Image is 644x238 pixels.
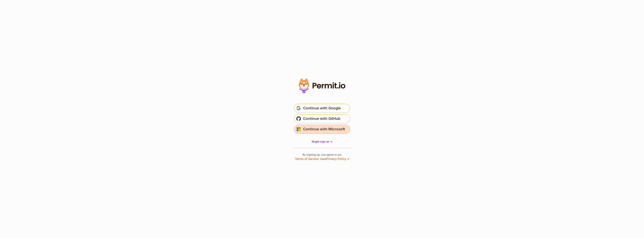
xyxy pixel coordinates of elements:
button: Continue with Google [294,104,350,113]
button: Continue with GitHub [294,114,350,123]
p: By signing up, you agree to our and [295,153,349,161]
a: Privacy Policy ↗ [326,157,349,161]
button: Continue with Microsoft [294,125,350,134]
a: Single sign on -> [312,140,332,143]
a: Terms of Service ↗ [295,157,322,161]
span: Continue with Google [303,105,341,111]
span: Continue with Microsoft [303,126,345,132]
span: Continue with GitHub [303,116,340,122]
